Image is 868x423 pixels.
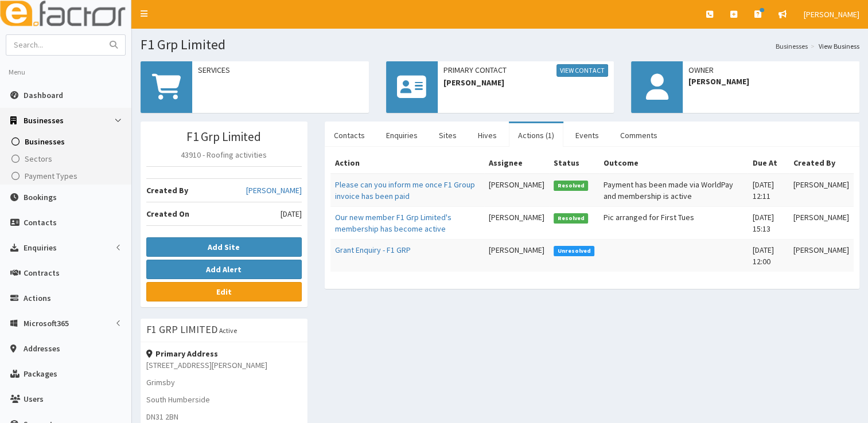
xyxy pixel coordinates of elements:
[330,152,484,174] th: Action
[25,171,77,181] span: Payment Types
[24,394,44,404] span: Users
[146,185,188,195] b: Created By
[611,123,667,147] a: Comments
[208,242,240,252] b: Add Site
[246,185,302,196] a: [PERSON_NAME]
[748,206,789,239] td: [DATE] 15:13
[25,136,65,147] span: Businesses
[377,123,427,147] a: Enquiries
[789,152,854,174] th: Created By
[24,217,57,228] span: Contacts
[141,37,859,52] h1: F1 Grp Limited
[599,206,748,239] td: Pic arranged for First Tues
[556,64,608,77] a: View Contact
[25,154,52,164] span: Sectors
[146,377,302,388] p: Grimsby
[748,152,789,174] th: Due At
[24,343,60,354] span: Addresses
[24,242,57,253] span: Enquiries
[566,123,608,147] a: Events
[688,64,854,76] span: Owner
[484,206,549,239] td: [PERSON_NAME]
[146,149,302,160] p: 43910 - Roofing activities
[146,394,302,405] p: South Humberside
[443,64,609,77] span: Primary Contact
[554,213,588,224] span: Resolved
[335,212,451,234] a: Our new member F1 Grp Limited's membership has become active
[206,264,242,275] b: Add Alert
[599,174,748,207] td: Payment has been made via WorldPay and membership is active
[24,268,60,278] span: Contracts
[554,246,594,256] span: Unresolved
[24,192,57,202] span: Bookings
[484,152,549,174] th: Assignee
[24,90,63,100] span: Dashboard
[484,239,549,272] td: [PERSON_NAME]
[281,208,302,220] span: [DATE]
[146,348,218,359] strong: Primary Address
[335,245,411,255] a: Grant Enquiry - F1 GRP
[146,260,302,279] button: Add Alert
[24,293,51,303] span: Actions
[24,318,69,328] span: Microsoft365
[748,239,789,272] td: [DATE] 12:00
[3,167,131,185] a: Payment Types
[776,41,808,51] a: Businesses
[599,152,748,174] th: Outcome
[430,123,466,147] a: Sites
[808,41,859,51] li: View Business
[146,130,302,143] h3: F1 Grp Limited
[24,369,57,379] span: Packages
[554,181,588,191] span: Resolved
[789,174,854,207] td: [PERSON_NAME]
[146,411,302,422] p: DN31 2BN
[219,326,237,335] small: Active
[146,324,217,335] h3: F1 GRP LIMITED
[549,152,599,174] th: Status
[3,133,131,150] a: Businesses
[804,9,859,19] span: [PERSON_NAME]
[216,287,232,297] b: Edit
[335,179,475,201] a: Please can you inform me once F1 Group invoice has been paid
[3,150,131,167] a: Sectors
[146,209,189,219] b: Created On
[6,35,103,55] input: Search...
[146,282,302,301] a: Edit
[443,77,609,88] span: [PERSON_NAME]
[325,123,374,147] a: Contacts
[748,174,789,207] td: [DATE] 12:11
[469,123,506,147] a: Hives
[789,206,854,239] td: [PERSON_NAME]
[688,76,854,87] span: [PERSON_NAME]
[24,115,64,126] span: Businesses
[198,64,363,76] span: Services
[789,239,854,272] td: [PERSON_NAME]
[146,359,302,371] p: [STREET_ADDRESS][PERSON_NAME]
[484,174,549,207] td: [PERSON_NAME]
[509,123,563,147] a: Actions (1)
